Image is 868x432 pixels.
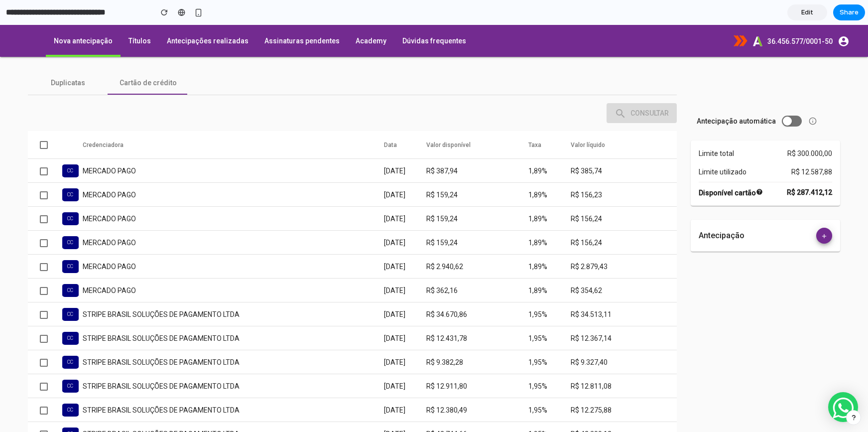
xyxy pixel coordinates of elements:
[426,301,529,325] td: R$ 12.431,78
[384,182,426,206] td: [DATE]
[528,214,547,222] span: 1,89%
[83,141,384,151] div: MERCADO PAGO
[16,6,46,26] img: fallback.png
[818,208,830,220] mat-icon: add
[571,301,677,325] td: R$ 12.367,14
[528,309,547,317] span: 1,95%
[167,12,248,20] span: Antecipações realizadas
[83,115,124,125] button: Credenciadora
[697,91,776,101] span: Antecipação automática
[840,7,859,17] span: Share
[571,397,677,421] td: R$ 42.300,12
[83,332,384,342] div: STRIPE BRASIL SOLUÇÕES DE PAGAMENTO LTDA
[83,213,384,223] div: MERCADO PAGO
[615,83,626,95] mat-icon: search
[83,189,384,199] div: MERCADO PAGO
[426,373,529,397] td: R$ 12.380,49
[571,349,677,373] td: R$ 12.811,08
[83,404,384,414] div: STRIPE BRASIL SOLUÇÕES DE PAGAMENTO LTDA
[816,203,832,219] button: add
[833,4,865,20] button: Share
[62,140,79,152] div: CC
[734,10,747,22] img: tiflux.png
[62,187,79,200] div: CC
[528,286,547,293] span: 1,95%
[62,331,79,344] div: CC
[528,381,547,389] span: 1,95%
[62,211,79,224] div: CC
[62,235,79,248] div: CC
[787,124,832,134] span: R$ 300.000,00
[699,162,763,173] strong: Disponível cartão
[402,12,466,20] span: Dúvidas frequentes
[782,91,802,102] button: Toggle antecipação automática
[62,163,79,176] div: CC
[83,356,384,366] div: STRIPE BRASIL SOLUÇÕES DE PAGAMENTO LTDA
[384,206,426,230] td: [DATE]
[120,53,177,63] span: Cartão de crédito
[83,285,384,294] div: STRIPE BRASIL SOLUÇÕES DE PAGAMENTO LTDA
[384,325,426,349] td: [DATE]
[426,134,529,158] td: R$ 387,94
[426,325,529,349] td: R$ 9.382,28
[62,259,79,272] div: CC
[571,134,677,158] td: R$ 385,74
[571,254,677,278] td: R$ 354,62
[62,379,79,392] div: CC
[426,115,471,125] button: Valor disponível
[699,206,744,216] span: Antecipação
[528,115,541,125] button: Taxa
[571,325,677,349] td: R$ 9.327,40
[607,78,677,98] button: searchCONSULTAR
[426,397,529,421] td: R$ 42.744,66
[756,162,763,172] mat-icon: help
[528,166,547,174] span: 1,89%
[426,254,529,278] td: R$ 362,16
[615,84,669,92] span: CONSULTAR
[384,134,426,158] td: [DATE]
[838,10,850,22] mat-icon: account_circle
[62,283,79,296] div: CC
[787,4,827,20] a: Edit
[264,12,340,20] span: Assinaturas pendentes
[83,308,384,318] div: STRIPE BRASIL SOLUÇÕES DE PAGAMENTO LTDA
[571,230,677,254] td: R$ 2.879,43
[767,12,833,20] span: 36.456.577/0001-50
[426,278,529,301] td: R$ 34.670,86
[571,182,677,206] td: R$ 156,24
[62,355,79,368] div: CC
[51,53,85,63] span: Duplicatas
[384,278,426,301] td: [DATE]
[528,238,547,246] span: 1,89%
[571,278,677,301] td: R$ 34.513,11
[426,158,529,182] td: R$ 159,24
[384,230,426,254] td: [DATE]
[384,349,426,373] td: [DATE]
[426,182,529,206] td: R$ 159,24
[528,262,547,270] span: 1,89%
[384,115,397,125] button: Data
[426,206,529,230] td: R$ 159,24
[54,12,113,20] span: Nova antecipação
[699,124,832,134] div: Limite total
[528,357,547,365] span: 1,95%
[801,7,813,17] span: Edit
[356,12,386,20] span: Academy
[384,397,426,421] td: [DATE]
[528,190,547,198] span: 1,89%
[699,142,832,152] div: Limite utilizado
[571,158,677,182] td: R$ 156,23
[83,237,384,247] div: MERCADO PAGO
[62,307,79,320] div: CC
[384,373,426,397] td: [DATE]
[571,115,605,125] button: Valor líquido
[384,301,426,325] td: [DATE]
[83,261,384,271] div: MERCADO PAGO
[791,142,832,152] span: R$ 12.587,88
[426,349,529,373] td: R$ 12.911,80
[384,158,426,182] td: [DATE]
[767,6,852,25] button: 36.456.577/0001-50account_circle
[384,254,426,278] td: [DATE]
[128,12,151,20] span: Títulos
[83,380,384,390] div: STRIPE BRASIL SOLUÇÕES DE PAGAMENTO LTDA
